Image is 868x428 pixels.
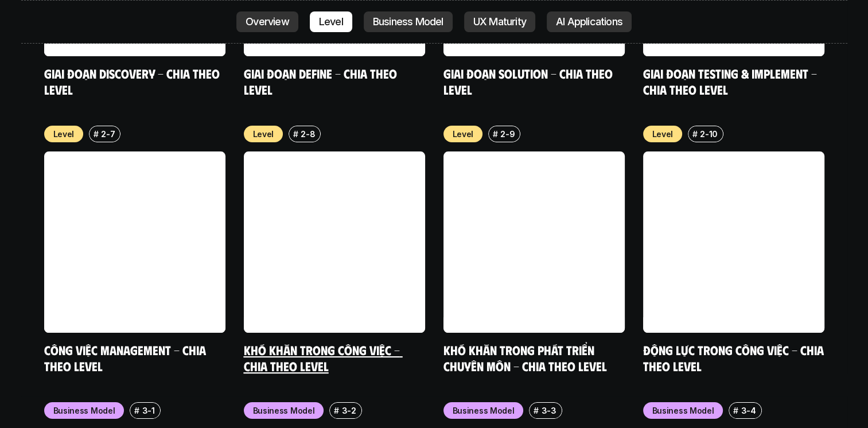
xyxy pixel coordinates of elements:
a: Khó khăn trong công việc - Chia theo Level [244,342,403,373]
h6: # [94,130,99,138]
p: 3-2 [342,404,356,417]
h6: # [534,406,539,415]
h6: # [692,130,698,138]
a: Giai đoạn Testing & Implement - Chia theo Level [643,65,820,97]
h6: # [733,406,738,415]
a: Giai đoạn Define - Chia theo Level [244,65,400,97]
h6: # [334,406,339,415]
p: Business Model [253,404,315,417]
p: 3-4 [741,404,756,417]
p: 2-7 [101,128,115,140]
a: Công việc Management - Chia theo level [44,342,209,373]
a: Động lực trong công việc - Chia theo Level [643,342,827,373]
a: Khó khăn trong phát triển chuyên môn - Chia theo level [443,342,607,373]
h6: # [493,130,498,138]
h6: # [134,406,139,415]
p: 2-9 [500,128,515,140]
h6: # [293,130,298,138]
p: 3-3 [542,404,556,417]
a: Giai đoạn Discovery - Chia theo Level [44,65,223,97]
p: 3-1 [142,404,155,417]
p: Level [253,128,274,140]
p: 2-10 [700,128,718,140]
p: Level [652,128,674,140]
p: Level [53,128,75,140]
p: Business Model [453,404,515,417]
p: Business Model [652,404,714,417]
p: Level [453,128,474,140]
p: Business Model [53,404,115,417]
a: Overview [236,11,298,32]
a: Giai đoạn Solution - Chia theo Level [443,65,616,97]
p: 2-8 [301,128,315,140]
